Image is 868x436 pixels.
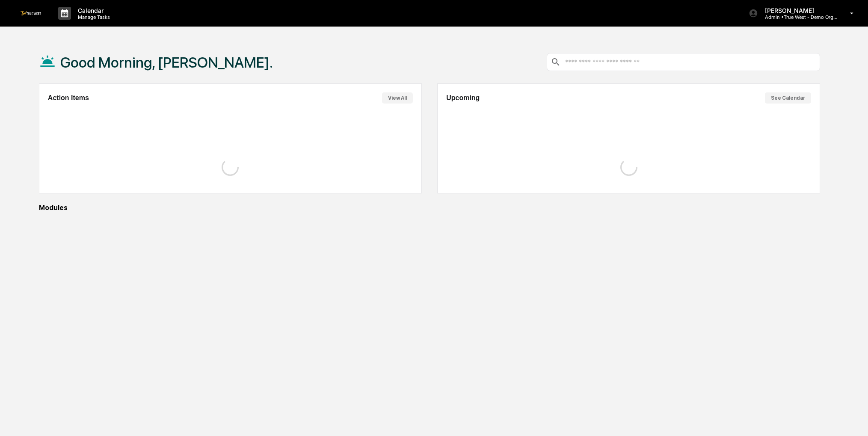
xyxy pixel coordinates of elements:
button: View All [382,92,413,104]
p: [PERSON_NAME] [758,7,838,14]
button: See Calendar [765,92,811,104]
h1: Good Morning, [PERSON_NAME]. [60,54,273,71]
p: Calendar [71,7,114,14]
h2: Upcoming [446,94,480,102]
h2: Action Items [48,94,89,102]
div: Modules [39,204,820,212]
p: Admin • True West - Demo Organization [758,14,838,20]
img: logo [21,11,41,15]
p: Manage Tasks [71,14,114,20]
